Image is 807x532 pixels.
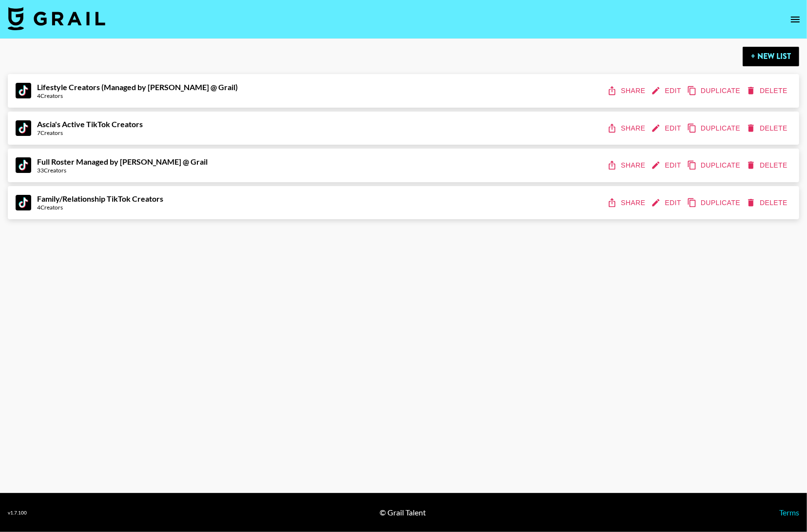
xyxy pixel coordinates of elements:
[685,156,744,174] button: duplicate
[779,508,799,517] a: Terms
[649,119,685,137] button: edit
[37,129,143,136] div: 7 Creators
[16,120,31,136] img: TikTok
[744,156,791,174] button: delete
[605,194,649,212] button: share
[37,204,163,211] div: 4 Creators
[37,194,163,203] strong: Family/Relationship TikTok Creators
[786,10,805,29] button: open drawer
[685,82,744,100] button: duplicate
[649,156,685,174] button: edit
[649,82,685,100] button: edit
[605,156,649,174] button: share
[685,119,744,137] button: duplicate
[685,194,744,212] button: duplicate
[649,194,685,212] button: edit
[37,157,208,166] strong: Full Roster Managed by [PERSON_NAME] @ Grail
[16,195,31,210] img: TikTok
[743,47,799,66] button: + New List
[744,82,791,100] button: delete
[380,508,426,517] div: © Grail Talent
[744,119,791,137] button: delete
[605,82,649,100] button: share
[37,92,238,99] div: 4 Creators
[37,82,238,92] strong: Lifestyle Creators (Managed by [PERSON_NAME] @ Grail)
[16,157,31,173] img: TikTok
[744,194,791,212] button: delete
[37,167,208,174] div: 33 Creators
[605,119,649,137] button: share
[8,7,105,30] img: Grail Talent
[8,510,27,516] div: v 1.7.100
[37,119,143,129] strong: Ascia's Active TikTok Creators
[16,83,31,98] img: TikTok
